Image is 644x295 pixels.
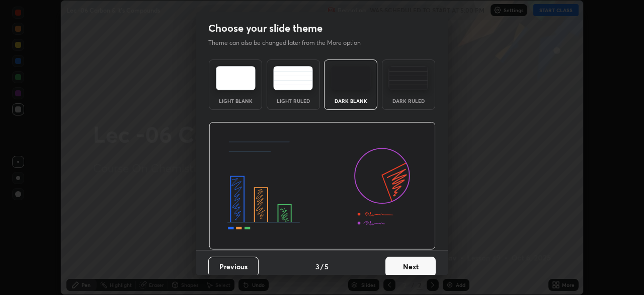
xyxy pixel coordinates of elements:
img: darkRuledTheme.de295e13.svg [388,66,428,90]
div: Dark Ruled [388,98,429,103]
h4: 3 [315,261,319,272]
button: Previous [208,257,259,277]
div: Light Blank [215,98,256,103]
img: lightRuledTheme.5fabf969.svg [273,66,313,90]
img: darkTheme.f0cc69e5.svg [331,66,371,90]
button: Next [385,257,436,277]
h4: 5 [325,261,329,272]
div: Dark Blank [331,98,371,103]
img: lightTheme.e5ed3b09.svg [216,66,256,90]
img: darkThemeBanner.d06ce4a2.svg [209,122,436,250]
h2: Choose your slide theme [208,22,323,35]
p: Theme can also be changed later from the More option [208,38,371,47]
h4: / [320,261,324,272]
div: Light Ruled [273,98,313,103]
